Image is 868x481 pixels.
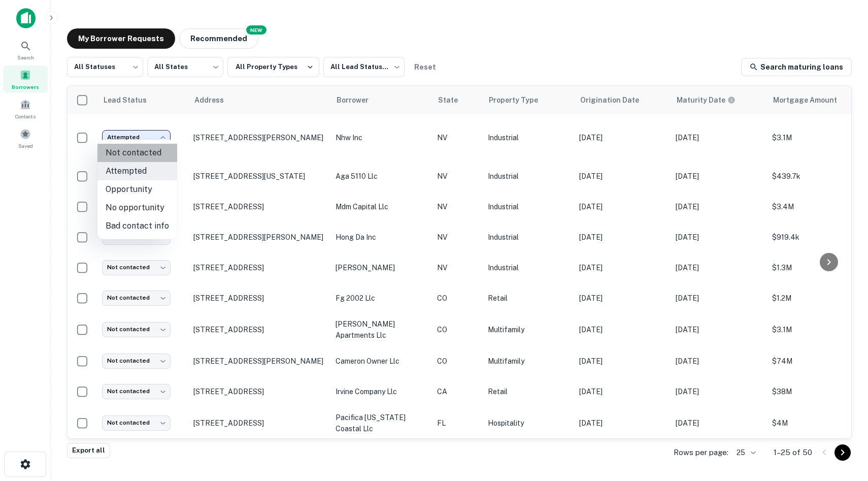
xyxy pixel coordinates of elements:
[97,180,177,199] li: Opportunity
[817,400,868,448] iframe: Chat Widget
[97,199,177,217] li: No opportunity
[97,217,177,235] li: Bad contact info
[97,144,177,162] li: Not contacted
[97,162,177,180] li: Attempted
